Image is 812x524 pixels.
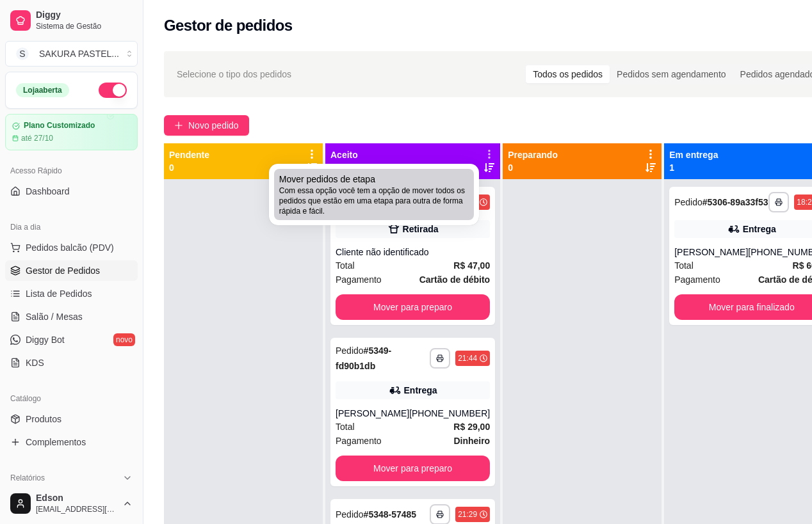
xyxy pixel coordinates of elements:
[26,436,86,449] span: Complementos
[5,217,138,237] div: Dia a dia
[458,509,477,520] div: 21:29
[26,333,65,346] span: Diggy Bot
[674,197,702,207] span: Pedido
[5,41,138,67] button: Select a team
[26,264,100,277] span: Gestor de Pedidos
[5,388,138,409] div: Catálogo
[26,413,61,425] span: Produtos
[404,384,437,397] div: Entrega
[16,83,69,97] div: Loja aberta
[279,186,469,216] span: Com essa opção você tem a opção de mover todos os pedidos que estão em uma etapa para outra de fo...
[39,47,119,60] div: SAKURA PASTEL ...
[669,161,718,174] p: 1
[36,21,133,31] span: Sistema de Gestão
[26,310,83,323] span: Salão / Mesas
[336,246,490,258] div: Cliente não identificado
[330,148,358,161] p: Aceito
[21,133,53,143] article: até 27/10
[99,83,127,98] button: Alterar Status
[169,148,209,161] p: Pendente
[24,121,95,131] article: Plano Customizado
[10,473,45,483] span: Relatórios
[188,118,239,132] span: Novo pedido
[508,161,558,174] p: 0
[669,148,718,161] p: Em entrega
[526,65,610,83] div: Todos os pedidos
[743,223,776,235] div: Entrega
[610,65,733,83] div: Pedidos sem agendamento
[419,274,490,285] strong: Cartão de débito
[336,434,382,448] span: Pagamento
[26,287,92,300] span: Lista de Pedidos
[674,273,720,287] span: Pagamento
[453,436,490,446] strong: Dinheiro
[409,407,490,420] div: [PHONE_NUMBER]
[336,294,490,320] button: Mover para preparo
[164,15,293,36] h2: Gestor de pedidos
[702,197,768,207] strong: # 5306-89a33f53
[5,161,138,181] div: Acesso Rápido
[169,161,209,174] p: 0
[674,246,748,258] div: [PERSON_NAME]
[177,67,291,81] span: Selecione o tipo dos pedidos
[508,148,558,161] p: Preparando
[336,407,409,420] div: [PERSON_NAME]
[26,185,70,198] span: Dashboard
[336,420,355,434] span: Total
[453,260,490,271] strong: R$ 47,00
[174,121,183,130] span: plus
[36,493,117,504] span: Edson
[674,258,694,273] span: Total
[26,241,114,254] span: Pedidos balcão (PDV)
[16,47,29,60] span: S
[36,10,133,21] span: Diggy
[330,161,358,174] p: 26
[26,356,44,369] span: KDS
[336,273,382,287] span: Pagamento
[364,509,417,520] strong: # 5348-57485
[336,456,490,481] button: Mover para preparo
[403,223,439,235] div: Retirada
[279,173,375,186] span: Mover pedidos de etapa
[336,345,391,371] strong: # 5349-fd90b1db
[336,258,355,273] span: Total
[36,504,117,514] span: [EMAIL_ADDRESS][DOMAIN_NAME]
[458,353,477,363] div: 21:44
[336,345,364,356] span: Pedido
[336,509,364,520] span: Pedido
[453,422,490,432] strong: R$ 29,00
